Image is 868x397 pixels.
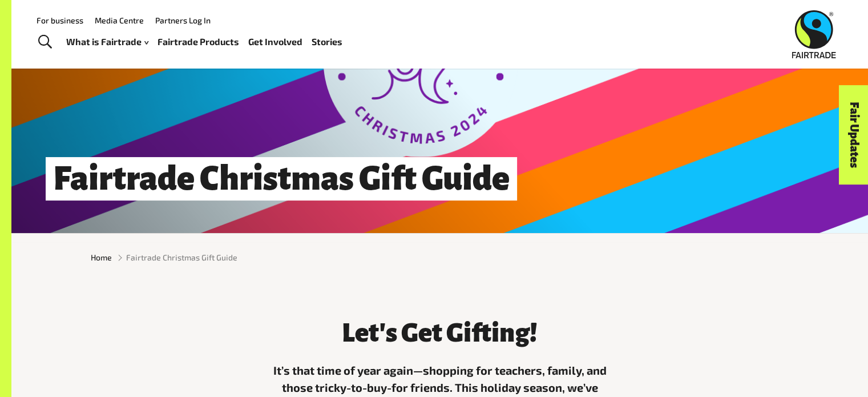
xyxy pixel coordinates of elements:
a: Toggle Search [31,28,59,57]
h1: Fairtrade Christmas Gift Guide [46,157,517,201]
a: Media Centre [95,15,144,25]
a: Get Involved [248,34,302,50]
a: Stories [312,34,342,50]
a: Partners Log In [155,15,211,25]
a: What is Fairtrade [66,34,148,50]
h3: Let's Get Gifting! [269,319,611,347]
img: Fairtrade Australia New Zealand logo [792,10,836,58]
a: Home [91,251,112,263]
a: Fairtrade Products [158,34,239,50]
span: Fairtrade Christmas Gift Guide [126,251,237,263]
a: For business [37,15,83,25]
